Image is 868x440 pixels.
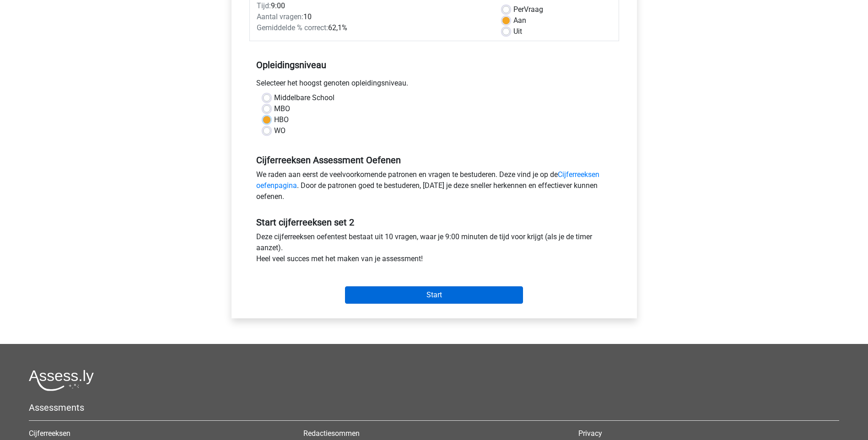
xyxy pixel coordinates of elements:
div: 62,1% [250,22,496,33]
label: MBO [274,103,290,114]
span: Per [513,5,524,14]
div: 10 [250,11,496,22]
h5: Assessments [29,402,839,413]
div: Deze cijferreeksen oefentest bestaat uit 10 vragen, waar je 9:00 minuten de tijd voor krijgt (als... [249,231,619,268]
span: Gemiddelde % correct: [257,23,328,32]
a: Redactiesommen [303,429,360,438]
a: Cijferreeksen [29,429,70,438]
label: Aan [513,15,526,26]
a: Privacy [578,429,602,438]
img: Assessly logo [29,370,94,391]
label: Vraag [513,4,543,15]
h5: Opleidingsniveau [256,56,612,74]
span: Tijd: [257,1,271,10]
label: HBO [274,114,289,125]
div: 9:00 [250,0,496,11]
input: Start [345,286,523,304]
h5: Cijferreeksen Assessment Oefenen [256,155,612,166]
div: We raden aan eerst de veelvoorkomende patronen en vragen te bestuderen. Deze vind je op de . Door... [249,169,619,206]
label: Middelbare School [274,92,334,103]
label: Uit [513,26,522,37]
div: Selecteer het hoogst genoten opleidingsniveau. [249,78,619,92]
span: Aantal vragen: [257,12,303,21]
h5: Start cijferreeksen set 2 [256,217,612,228]
label: WO [274,125,286,136]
